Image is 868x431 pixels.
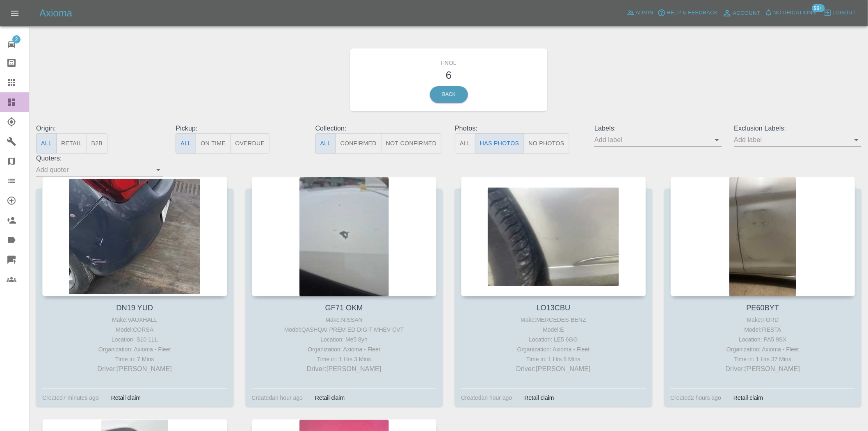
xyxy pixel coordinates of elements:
[763,7,818,19] button: Notifications
[196,133,231,154] button: On Time
[254,364,435,374] p: Driver: [PERSON_NAME]
[39,7,72,20] h5: Axioma
[812,4,825,12] span: 99+
[475,133,524,154] button: Has Photos
[254,315,435,325] div: Make: NISSAN
[44,335,225,344] div: Location: S10 1LL
[153,164,164,176] button: Open
[356,67,541,83] h3: 6
[667,8,718,18] span: Help & Feedback
[309,393,351,403] div: Retail claim
[254,344,435,354] div: Organization: Axioma - Fleet
[455,133,475,154] button: All
[519,393,560,403] div: Retail claim
[252,393,303,403] div: Created an hour ago
[673,364,854,374] p: Driver: [PERSON_NAME]
[36,154,163,163] p: Quoters:
[44,354,225,364] div: Time in: 7 Mins
[463,325,644,335] div: Model: E
[524,133,569,154] button: No Photos
[356,55,541,67] h6: FNOL
[44,325,225,335] div: Model: CORSA
[381,133,441,154] button: Not Confirmed
[711,134,723,146] button: Open
[36,133,57,154] button: All
[851,134,862,146] button: Open
[36,124,163,133] p: Origin:
[315,133,336,154] button: All
[594,133,709,146] input: Add label
[455,124,582,133] p: Photos:
[727,393,769,403] div: Retail claim
[463,344,644,354] div: Organization: Axioma - Fleet
[105,393,147,403] div: Retail claim
[430,86,468,103] a: Back
[594,124,722,133] p: Labels:
[636,8,654,18] span: Admin
[116,304,153,312] a: DN19 YUD
[325,304,363,312] a: GF71 OKM
[673,315,854,325] div: Make: FORD
[254,335,435,344] div: Location: Me5 8yh
[733,9,761,18] span: Account
[673,325,854,335] div: Model: FIESTA
[671,393,722,403] div: Created 2 hours ago
[537,304,571,312] a: LO13CBU
[42,393,99,403] div: Created 7 minutes ago
[336,133,381,154] button: Confirmed
[822,7,858,19] button: Logout
[673,344,854,354] div: Organization: Axioma - Fleet
[463,315,644,325] div: Make: MERCEDES-BENZ
[774,8,816,18] span: Notifications
[44,344,225,354] div: Organization: Axioma - Fleet
[656,7,720,19] button: Help & Feedback
[673,335,854,344] div: Location: PA5 9SX
[734,124,861,133] p: Exclusion Labels:
[254,325,435,335] div: Model: QASHQAI PREM ED DIG-T MHEV CVT
[36,163,151,176] input: Add quoter
[230,133,270,154] button: Overdue
[734,133,849,146] input: Add label
[463,364,644,374] p: Driver: [PERSON_NAME]
[463,335,644,344] div: Location: LE5 6GG
[254,354,435,364] div: Time in: 1 Hrs 3 Mins
[176,124,303,133] p: Pickup:
[625,7,656,19] a: Admin
[56,133,87,154] button: Retail
[44,364,225,374] p: Driver: [PERSON_NAME]
[315,124,443,133] p: Collection:
[720,7,763,20] a: Account
[461,393,512,403] div: Created an hour ago
[833,8,856,18] span: Logout
[87,133,108,154] button: B2B
[463,354,644,364] div: Time in: 1 Hrs 8 Mins
[673,354,854,364] div: Time in: 1 Hrs 37 Mins
[747,304,779,312] a: PE60BYT
[12,35,21,44] span: 2
[44,315,225,325] div: Make: VAUXHALL
[176,133,196,154] button: All
[5,3,25,23] button: Open drawer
